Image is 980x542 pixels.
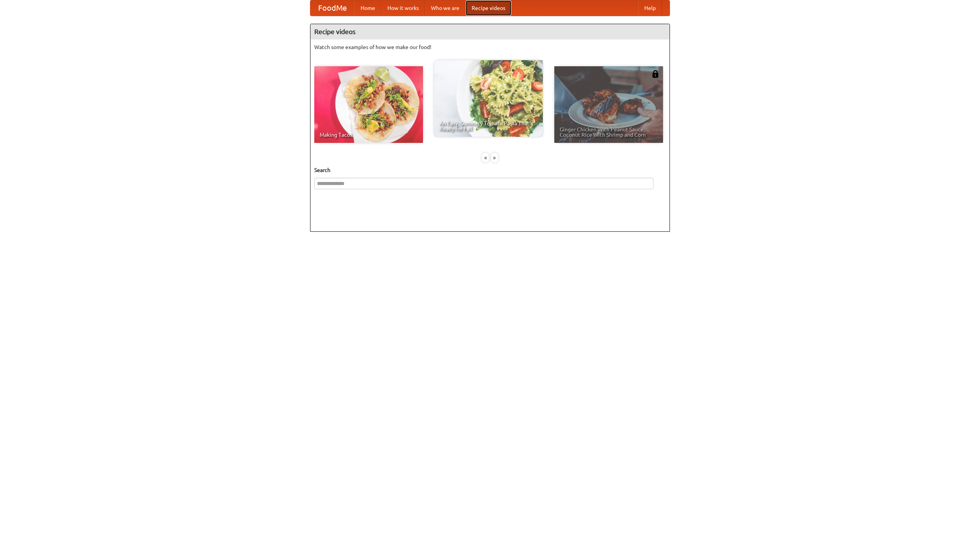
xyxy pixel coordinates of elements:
a: Recipe videos [465,0,511,16]
a: An Easy, Summery Tomato Pasta That's Ready for Fall [434,60,543,137]
span: An Easy, Summery Tomato Pasta That's Ready for Fall [439,121,537,131]
a: How it works [381,0,425,16]
a: Home [354,0,381,16]
span: Making Tacos [320,132,418,138]
img: 483408.png [652,70,659,78]
h4: Recipe videos [310,24,670,39]
a: Help [638,0,662,16]
div: » [491,153,498,162]
p: Watch some examples of how we make our food! [314,43,666,51]
h5: Search [314,166,666,174]
a: Who we are [425,0,465,16]
a: Making Tacos [314,66,423,143]
a: FoodMe [310,0,354,16]
div: « [482,153,489,162]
